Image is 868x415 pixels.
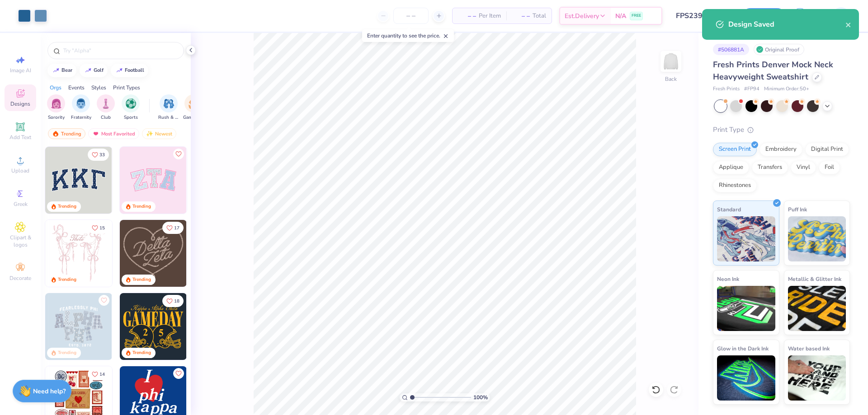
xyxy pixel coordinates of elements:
[713,59,833,82] span: Fresh Prints Denver Mock Neck Heavyweight Sweatshirt
[728,19,845,30] div: Design Saved
[788,205,807,214] span: Puff Ink
[173,368,184,379] button: Like
[85,68,92,73] img: trend_line.gif
[717,216,775,261] img: Standard
[61,68,72,73] div: bear
[33,387,66,396] strong: Need help?
[764,85,809,93] span: Minimum Order: 50 +
[47,94,65,121] button: filter button
[615,11,626,21] span: N/A
[120,293,187,360] img: b8819b5f-dd70-42f8-b218-32dd770f7b03
[124,114,138,121] span: Sports
[10,100,30,107] span: Designs
[112,220,179,287] img: d12a98c7-f0f7-4345-bf3a-b9f1b718b86e
[174,299,179,303] span: 18
[162,222,184,234] button: Like
[88,368,109,380] button: Like
[173,149,184,159] button: Like
[52,68,60,73] img: trend_line.gif
[665,75,677,83] div: Back
[113,84,140,92] div: Print Types
[58,203,76,210] div: Trending
[99,153,105,157] span: 33
[88,128,139,139] div: Most Favorited
[122,94,140,121] div: filter for Sports
[479,11,501,21] span: Per Item
[713,179,757,192] div: Rhinestones
[132,203,151,210] div: Trending
[45,147,112,214] img: 3b9aba4f-e317-4aa7-a679-c95a879539bd
[101,114,111,121] span: Club
[10,67,31,74] span: Image AI
[45,293,112,360] img: 5a4b4175-9e88-49c8-8a23-26d96782ddc6
[146,131,153,137] img: Newest.gif
[48,114,65,121] span: Sorority
[819,161,840,174] div: Foil
[47,94,65,121] div: filter for Sorority
[186,147,253,214] img: 5ee11766-d822-42f5-ad4e-763472bf8dcf
[5,234,36,248] span: Clipart & logos
[9,275,31,282] span: Decorate
[62,46,178,55] input: Try "Alpha"
[51,98,61,109] img: Sorority Image
[94,68,104,73] div: golf
[58,276,76,283] div: Trending
[669,7,736,25] input: Untitled Design
[71,94,91,121] button: filter button
[717,344,769,353] span: Glow in the Dark Ink
[713,143,757,156] div: Screen Print
[713,161,749,174] div: Applique
[120,147,187,214] img: 9980f5e8-e6a1-4b4a-8839-2b0e9349023c
[71,114,91,121] span: Fraternity
[183,94,204,121] button: filter button
[158,114,179,121] span: Rush & Bid
[713,44,749,55] div: # 506881A
[76,98,86,109] img: Fraternity Image
[132,350,151,356] div: Trending
[92,131,99,137] img: most_fav.gif
[565,11,599,21] span: Est. Delivery
[788,344,830,353] span: Water based Ink
[717,205,741,214] span: Standard
[132,276,151,283] div: Trending
[713,85,740,93] span: Fresh Prints
[99,372,105,377] span: 14
[752,161,788,174] div: Transfers
[788,274,841,284] span: Metallic & Glitter Ink
[99,226,105,230] span: 15
[9,134,31,141] span: Add Text
[47,64,76,77] button: bear
[174,226,179,230] span: 17
[101,98,111,109] img: Club Image
[80,64,108,77] button: golf
[788,286,846,331] img: Metallic & Glitter Ink
[759,143,802,156] div: Embroidery
[845,19,852,30] button: close
[112,147,179,214] img: edfb13fc-0e43-44eb-bea2-bf7fc0dd67f9
[362,29,454,42] div: Enter quantity to see the price.
[88,222,109,234] button: Like
[158,94,179,121] button: filter button
[122,94,140,121] button: filter button
[512,11,530,21] span: – –
[71,94,91,121] div: filter for Fraternity
[88,149,109,161] button: Like
[158,94,179,121] div: filter for Rush & Bid
[791,161,816,174] div: Vinyl
[58,350,76,356] div: Trending
[97,94,115,121] div: filter for Club
[142,128,176,139] div: Newest
[533,11,546,21] span: Total
[48,128,85,139] div: Trending
[713,125,850,135] div: Print Type
[458,11,476,21] span: – –
[717,286,775,331] img: Neon Ink
[744,85,759,93] span: # FP94
[754,44,804,55] div: Original Proof
[393,8,429,24] input: – –
[805,143,849,156] div: Digital Print
[99,295,109,306] button: Like
[68,84,85,92] div: Events
[116,68,123,73] img: trend_line.gif
[164,98,174,109] img: Rush & Bid Image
